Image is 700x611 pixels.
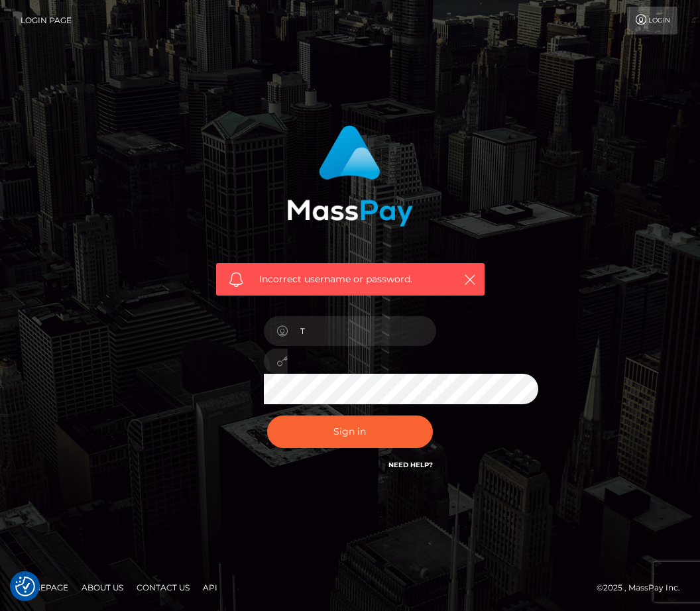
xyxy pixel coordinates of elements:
a: Login Page [21,7,72,34]
div: © 2025 , MassPay Inc. [597,581,690,595]
a: API [198,577,223,598]
input: Username... [288,316,436,346]
a: Homepage [15,577,74,598]
a: Need Help? [388,461,433,469]
button: Consent Preferences [15,577,35,596]
img: MassPay Login [287,125,413,227]
a: Login [627,7,677,34]
button: Sign in [267,416,433,448]
a: About Us [76,577,129,598]
img: Revisit consent button [15,577,35,596]
a: Contact Us [131,577,195,598]
span: Incorrect username or password. [259,272,448,286]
